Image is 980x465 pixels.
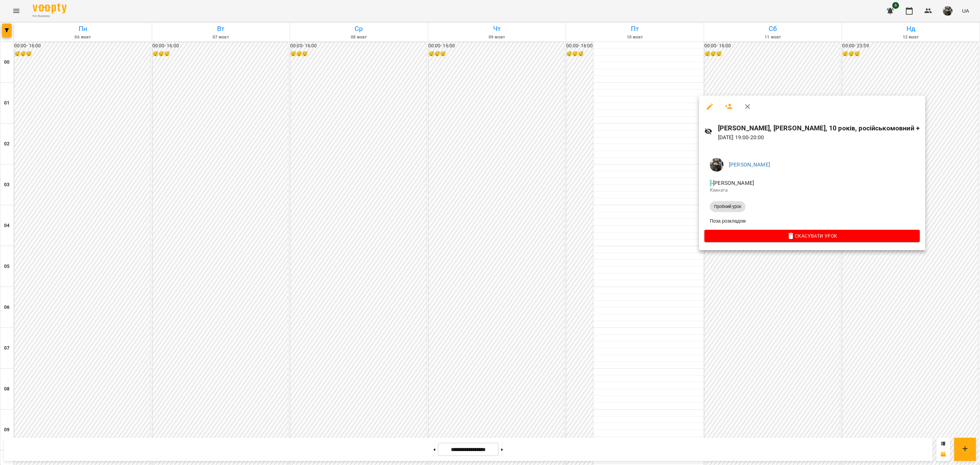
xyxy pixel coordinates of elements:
p: [DATE] 19:00 - 20:00 [718,133,920,142]
h6: [PERSON_NAME], [PERSON_NAME], 10 років, російськомовний + [718,123,920,133]
button: Скасувати Урок [704,230,920,242]
a: [PERSON_NAME] [729,161,770,168]
li: Поза розкладом [704,215,920,227]
span: Скасувати Урок [710,232,914,240]
span: Пробний урок [710,204,746,210]
span: - [PERSON_NAME] [710,180,755,186]
img: 8337ee6688162bb2290644e8745a615f.jpg [710,158,723,172]
p: Кімната [710,187,914,194]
